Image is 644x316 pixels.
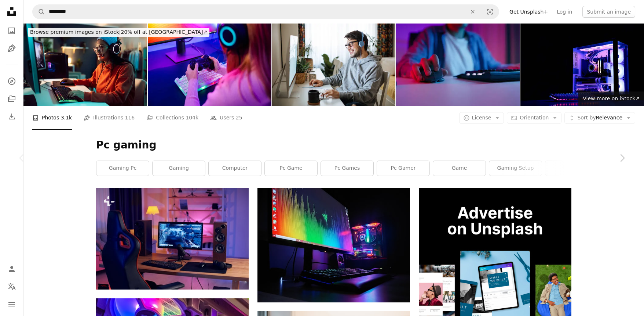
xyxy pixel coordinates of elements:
button: Menu [4,297,19,312]
button: Orientation [507,112,561,124]
span: Browse premium images on iStock | [30,29,121,35]
button: Clear [465,5,481,19]
a: Photos [4,24,19,38]
span: License [472,115,491,121]
span: 104k [186,114,198,122]
a: View more on iStock↗ [578,91,644,106]
a: gaming pc [96,161,149,176]
a: Download History [4,109,19,124]
a: pc gamer [377,161,429,176]
div: 20% off at [GEOGRAPHIC_DATA] ↗ [28,28,209,37]
button: Submit an image [582,6,635,18]
button: Search Unsplash [33,5,45,19]
span: 116 [125,114,135,122]
span: Orientation [520,115,549,121]
a: Log in / Sign up [4,262,19,276]
span: View more on iStock ↗ [583,96,640,101]
form: Find visuals sitewide [32,4,499,19]
a: Collections 104k [146,106,198,130]
img: PC at home with shooter game launched on. FPS experience virtual reality. [96,188,249,290]
span: Relevance [577,114,622,122]
img: Female gamer Asian ethnicity, playing FPS video game on computer [23,24,147,106]
a: Next [600,123,644,193]
button: License [459,112,504,124]
a: PC at home with shooter game launched on. FPS experience virtual reality. [96,235,249,242]
a: computer [209,161,261,176]
img: Keyboard, mouse and hands of person gaming in dark neon bedroom, home or night Closeup of pc game... [396,24,520,106]
img: Young men working from home [272,24,396,106]
img: black flat screen computer monitor turned on beside black computer keyboard [257,188,410,302]
a: gaming setup [489,161,542,176]
img: Gaming PC with rainbow LED light. Liquid cooled computer. Powerful PC in a glass case with keyboa... [520,24,644,106]
a: pc games [321,161,373,176]
a: Users 25 [210,106,242,130]
span: Sort by [577,115,596,121]
a: games [545,161,598,176]
a: Log in [552,6,577,18]
a: Explore [4,74,19,89]
a: black flat screen computer monitor turned on beside black computer keyboard [257,241,410,248]
button: Language [4,279,19,294]
button: Sort byRelevance [564,112,635,124]
a: Browse premium images on iStock|20% off at [GEOGRAPHIC_DATA]↗ [23,24,214,41]
a: Illustrations 116 [84,106,135,130]
a: Collections [4,91,19,106]
a: Get Unsplash+ [505,6,552,18]
h1: Pc gaming [96,139,571,152]
a: game [433,161,486,176]
a: pc game [265,161,317,176]
img: Gamer using joystick controller for virtual tournament plays online video game [148,24,271,106]
button: Visual search [481,5,499,19]
a: gaming [153,161,205,176]
span: 25 [236,114,242,122]
a: Illustrations [4,41,19,56]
